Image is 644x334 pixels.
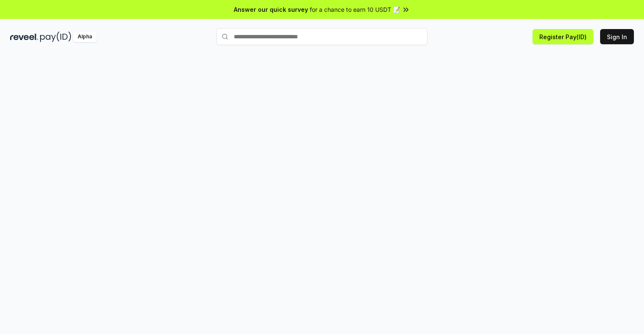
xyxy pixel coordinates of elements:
[533,29,593,44] button: Register Pay(ID)
[234,5,308,14] span: Answer our quick survey
[600,29,634,44] button: Sign In
[10,32,38,42] img: reveel_dark
[40,32,71,42] img: pay_id
[310,5,400,14] span: for a chance to earn 10 USDT 📝
[73,32,97,42] div: Alpha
